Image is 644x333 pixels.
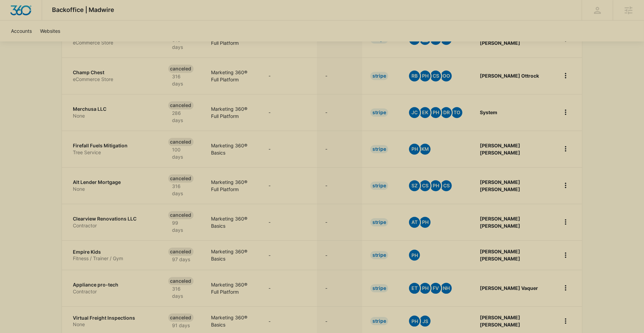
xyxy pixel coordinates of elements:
[211,215,252,229] p: Marketing 360® Basics
[420,107,431,118] span: EK
[73,249,152,262] a: Empire KidsFitness / Trainer / Gym
[480,73,539,79] strong: [PERSON_NAME] Ottrock
[480,216,520,229] strong: [PERSON_NAME] [PERSON_NAME]
[73,106,152,119] a: Merchusa LLCNone
[168,146,195,160] p: 100 days
[7,21,36,41] a: Accounts
[73,149,152,156] p: Tree Service
[168,219,195,234] p: 99 days
[480,143,520,156] strong: [PERSON_NAME] [PERSON_NAME]
[370,182,388,190] div: Stripe
[317,270,362,306] td: -
[211,248,252,262] p: Marketing 360® Basics
[168,65,194,73] div: Canceled
[451,107,462,118] span: TO
[420,283,431,294] span: PH
[73,142,152,149] p: Firefall Fuels Mitigation
[73,69,152,76] p: Champ Chest
[168,138,194,146] div: Canceled
[168,109,195,124] p: 286 days
[441,283,452,294] span: NH
[260,204,317,240] td: -
[317,57,362,94] td: -
[560,70,571,81] button: home
[409,180,420,191] span: SZ
[430,180,441,191] span: PH
[52,6,115,13] span: Backoffice | Madwire
[168,101,194,109] div: Canceled
[480,33,520,46] strong: Darrylynn [PERSON_NAME]
[560,282,571,293] button: home
[420,144,431,155] span: KM
[73,142,152,156] a: Firefall Fuels MitigationTree Service
[560,216,571,227] button: home
[36,21,64,41] a: Websites
[168,248,194,256] div: Canceled
[560,143,571,154] button: home
[168,174,194,183] div: Canceled
[317,167,362,204] td: -
[73,39,152,46] p: eCommerce Store
[317,240,362,270] td: -
[73,69,152,82] a: Champ ChesteCommerce Store
[370,218,388,226] div: Stripe
[430,70,441,81] span: CS
[480,179,520,192] strong: [PERSON_NAME] [PERSON_NAME]
[73,315,152,328] a: Virtual Freight InspectionsNone
[560,180,571,191] button: home
[409,70,420,81] span: RB
[430,283,441,294] span: FV
[560,316,571,327] button: home
[73,281,152,288] p: Appliance pro-tech
[73,215,152,222] p: Clearview Renovations LLC
[441,180,452,191] span: CS
[168,183,195,197] p: 316 days
[73,315,152,321] p: Virtual Freight Inspections
[73,222,152,229] p: Contractor
[560,250,571,261] button: home
[409,217,420,228] span: At
[409,283,420,294] span: ET
[370,317,388,325] div: Stripe
[168,277,194,285] div: Canceled
[211,105,252,120] p: Marketing 360® Full Platform
[480,249,520,262] strong: [PERSON_NAME] [PERSON_NAME]
[409,107,420,118] span: JC
[430,107,441,118] span: PH
[168,285,195,299] p: 316 days
[480,109,497,115] strong: System
[441,70,452,81] span: OO
[409,250,420,261] span: PH
[73,112,152,119] p: None
[168,322,194,329] p: 91 days
[260,270,317,306] td: -
[260,131,317,167] td: -
[560,107,571,118] button: home
[480,315,520,328] strong: [PERSON_NAME] [PERSON_NAME]
[73,106,152,112] p: Merchusa LLC
[370,284,388,292] div: Stripe
[370,251,388,259] div: Stripe
[73,76,152,83] p: eCommerce Store
[370,72,388,80] div: Stripe
[317,204,362,240] td: -
[168,256,195,263] p: 97 days
[420,217,431,228] span: PH
[211,69,252,83] p: Marketing 360® Full Platform
[370,108,388,117] div: Stripe
[73,321,152,328] p: None
[480,285,538,291] strong: [PERSON_NAME] Vaquer
[420,70,431,81] span: PH
[409,316,420,327] span: PH
[370,145,388,153] div: Stripe
[168,36,195,51] p: 316 days
[441,107,452,118] span: DR
[260,167,317,204] td: -
[73,179,152,192] a: Alt Lender MortgageNone
[73,255,152,262] p: Fitness / Trainer / Gym
[317,94,362,131] td: -
[168,211,194,219] div: Canceled
[168,73,195,87] p: 316 days
[211,142,252,156] p: Marketing 360® Basics
[211,281,252,295] p: Marketing 360® Full Platform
